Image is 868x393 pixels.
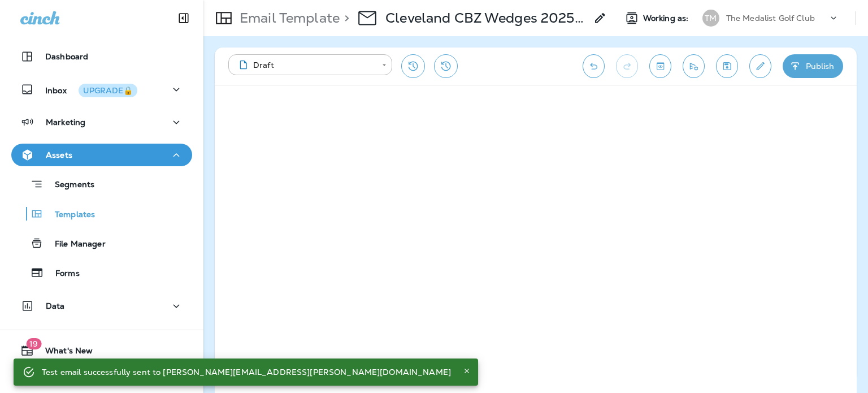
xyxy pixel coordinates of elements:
button: View Changelog [434,54,458,78]
button: Segments [11,172,192,196]
div: UPGRADE🔒 [83,87,133,94]
button: Support [11,366,192,389]
p: Dashboard [45,52,88,61]
button: 19What's New [11,339,192,362]
button: UPGRADE🔒 [79,84,137,97]
p: The Medalist Golf Club [726,14,815,23]
div: Test email successfully sent to [PERSON_NAME][EMAIL_ADDRESS][PERSON_NAME][DOMAIN_NAME] [42,362,451,382]
button: Close [460,364,474,378]
p: Forms [44,269,80,279]
button: Templates [11,202,192,226]
button: Edit details [749,54,771,78]
p: File Manager [44,239,106,250]
button: Data [11,295,192,317]
p: Cleveland CBZ Wedges 2025 - 9/5 [385,10,587,27]
button: Marketing [11,111,192,133]
p: Marketing [46,118,85,127]
button: Restore from previous version [401,54,425,78]
button: Toggle preview [649,54,671,78]
button: Assets [11,144,192,166]
div: TM [702,10,719,27]
span: 19 [26,338,41,349]
button: Collapse Sidebar [168,7,199,29]
button: Undo [583,54,605,78]
span: What's New [34,346,93,360]
p: Segments [44,180,94,191]
p: > [340,10,349,27]
button: InboxUPGRADE🔒 [11,78,192,101]
span: Working as: [643,14,691,23]
p: Email Template [235,10,340,27]
div: Draft [236,59,374,71]
p: Templates [44,210,95,221]
button: Save [716,54,738,78]
p: Data [46,301,65,310]
button: File Manager [11,231,192,255]
p: Inbox [45,84,137,96]
button: Forms [11,261,192,284]
button: Dashboard [11,45,192,68]
p: Assets [46,150,72,159]
button: Send test email [683,54,705,78]
button: Publish [783,54,843,78]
